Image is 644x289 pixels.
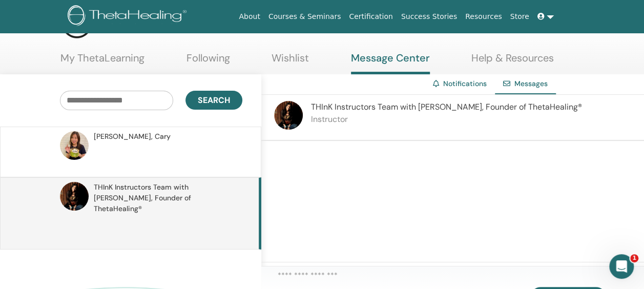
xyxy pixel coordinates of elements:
[471,52,554,72] a: Help & Resources
[185,91,242,110] button: Search
[186,52,230,72] a: Following
[60,182,89,211] img: default.jpg
[630,254,638,262] span: 1
[94,131,171,142] span: [PERSON_NAME], Cary
[351,52,430,74] a: Message Center
[68,5,190,28] img: logo.png
[272,52,309,72] a: Wishlist
[345,7,397,26] a: Certification
[264,7,345,26] a: Courses & Seminars
[198,95,230,106] span: Search
[94,182,239,214] span: THInK Instructors Team with [PERSON_NAME], Founder of ThetaHealing®
[235,7,264,26] a: About
[60,131,89,160] img: default.jpg
[461,7,506,26] a: Resources
[311,113,582,126] p: Instructor
[311,101,582,112] span: THInK Instructors Team with [PERSON_NAME], Founder of ThetaHealing®
[506,7,533,26] a: Store
[397,7,461,26] a: Success Stories
[60,52,144,72] a: My ThetaLearning
[443,79,487,88] a: Notifications
[609,254,634,279] iframe: Intercom live chat
[514,79,548,88] span: Messages
[274,101,303,130] img: default.jpg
